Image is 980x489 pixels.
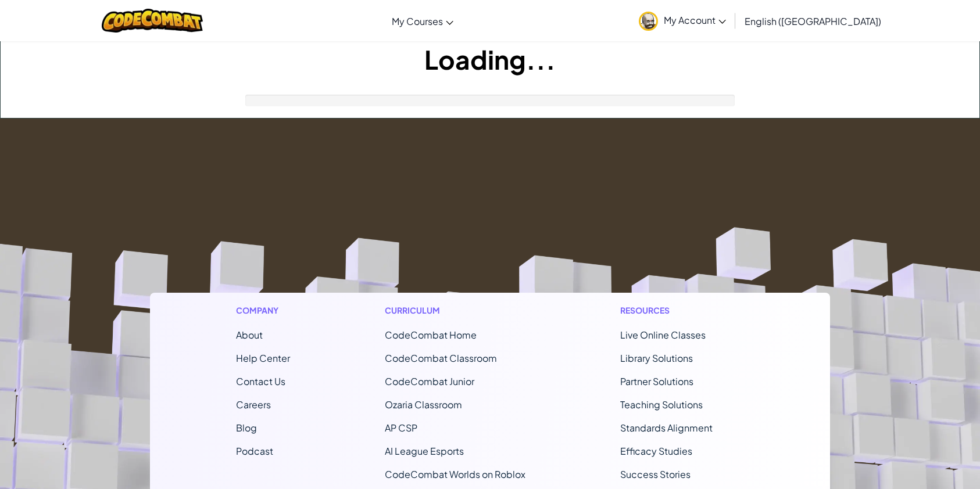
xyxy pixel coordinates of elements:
[102,9,203,33] img: CodeCombat logo
[236,375,285,387] span: Contact Us
[633,2,732,39] a: My Account
[620,375,693,387] a: Partner Solutions
[236,422,257,434] a: Blog
[385,352,497,364] a: CodeCombat Classroom
[385,422,417,434] a: AP CSP
[639,12,658,31] img: avatar
[385,398,462,411] a: Ozaria Classroom
[620,398,703,411] a: Teaching Solutions
[664,14,726,26] span: My Account
[236,352,290,364] a: Help Center
[236,304,290,317] h1: Company
[620,468,691,480] a: Success Stories
[620,422,713,434] a: Standards Alignment
[236,398,271,411] a: Careers
[386,5,459,37] a: My Courses
[620,445,692,457] a: Efficacy Studies
[236,445,273,457] a: Podcast
[1,41,979,77] h1: Loading...
[739,5,887,37] a: English ([GEOGRAPHIC_DATA])
[745,15,881,27] span: English ([GEOGRAPHIC_DATA])
[385,304,525,317] h1: Curriculum
[385,329,477,341] span: CodeCombat Home
[385,445,464,457] a: AI League Esports
[385,375,474,387] a: CodeCombat Junior
[392,15,443,27] span: My Courses
[385,468,525,480] a: CodeCombat Worlds on Roblox
[620,304,744,317] h1: Resources
[620,352,693,364] a: Library Solutions
[236,329,263,341] a: About
[620,329,706,341] a: Live Online Classes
